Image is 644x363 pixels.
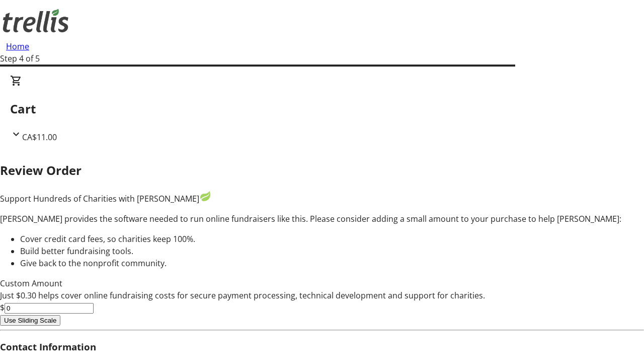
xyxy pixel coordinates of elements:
li: Give back to the nonprofit community. [20,257,644,269]
h2: Cart [10,100,634,118]
li: Cover credit card fees, so charities keep 100%. [20,233,644,245]
li: Build better fundraising tools. [20,245,644,257]
div: CartCA$11.00 [10,75,634,143]
span: CA$11.00 [22,132,57,143]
